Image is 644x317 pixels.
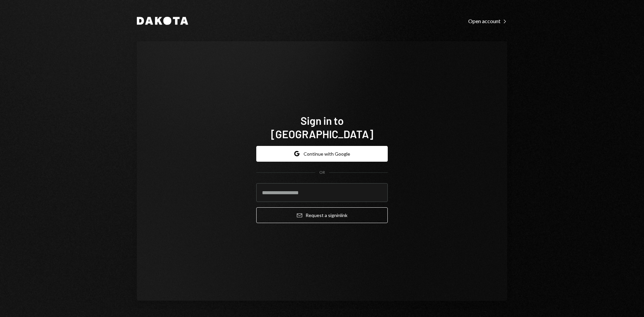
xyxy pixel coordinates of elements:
div: OR [319,170,325,175]
a: Open account [468,17,507,24]
button: Request a signinlink [256,207,388,223]
button: Continue with Google [256,146,388,162]
h1: Sign in to [GEOGRAPHIC_DATA] [256,114,388,141]
div: Open account [468,18,507,24]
